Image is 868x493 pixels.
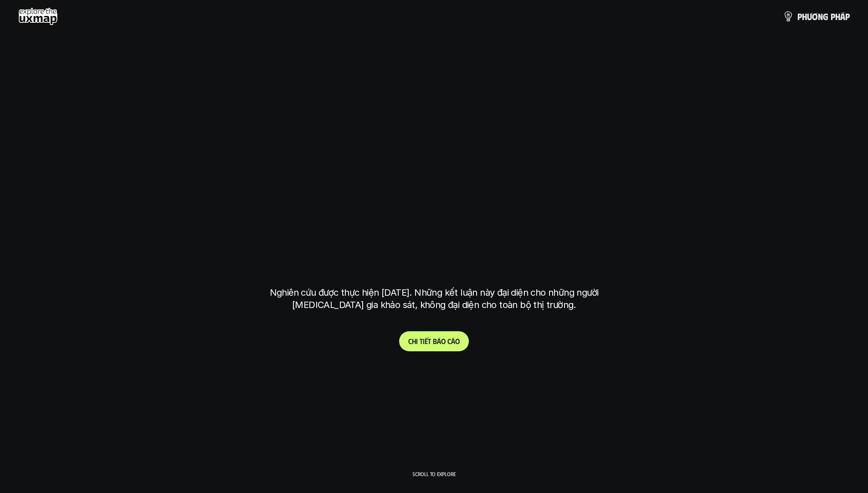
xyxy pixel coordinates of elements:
[399,331,469,351] a: Chitiếtbáocáo
[412,471,456,477] p: Scroll to explore
[812,11,818,21] span: ơ
[433,337,437,345] span: b
[845,11,850,21] span: p
[408,337,412,345] span: C
[823,11,828,21] span: g
[447,337,451,345] span: c
[807,11,812,21] span: ư
[835,11,840,21] span: h
[441,337,446,345] span: o
[797,11,802,21] span: p
[416,337,418,345] span: i
[802,11,807,21] span: h
[428,337,431,345] span: t
[840,11,845,21] span: á
[783,7,850,26] a: phươngpháp
[263,287,605,311] p: Nghiên cứu được thực hiện [DATE]. Những kết luận này đại diện cho những người [MEDICAL_DATA] gia ...
[437,337,441,345] span: á
[420,337,423,345] span: t
[425,337,428,345] span: ế
[831,11,835,21] span: p
[455,337,460,345] span: o
[818,11,823,21] span: n
[403,144,472,154] h6: Kết quả nghiên cứu
[272,237,596,275] h1: tại [GEOGRAPHIC_DATA]
[268,165,601,203] h1: phạm vi công việc của
[412,337,416,345] span: h
[423,337,425,345] span: i
[451,337,455,345] span: á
